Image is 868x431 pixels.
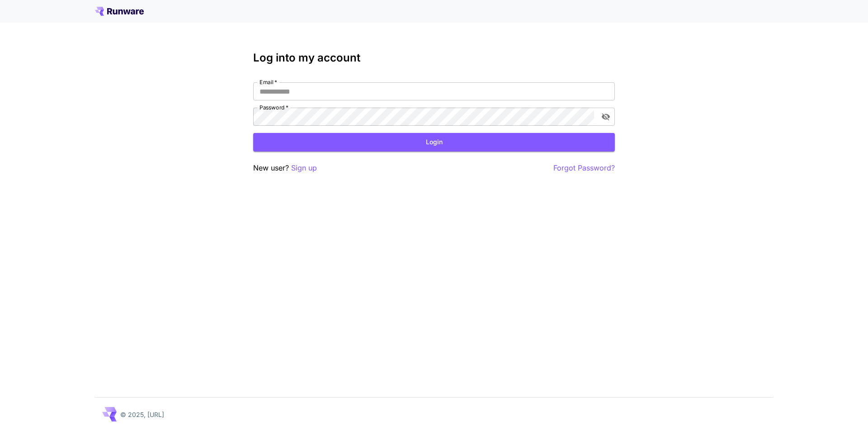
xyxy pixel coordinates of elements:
[259,78,277,86] label: Email
[598,109,614,125] button: toggle password visibility
[259,104,288,111] label: Password
[253,162,317,174] p: New user?
[253,52,615,64] h3: Log into my account
[553,162,615,174] button: Forgot Password?
[291,162,317,174] button: Sign up
[253,133,615,152] button: Login
[120,410,164,419] p: © 2025, [URL]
